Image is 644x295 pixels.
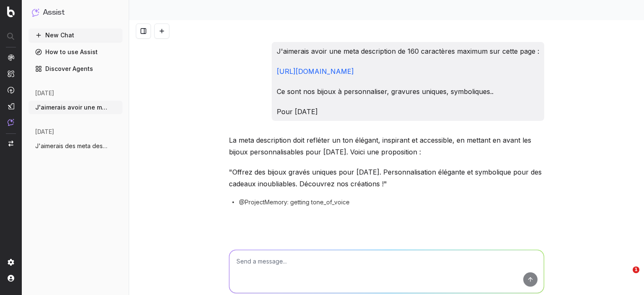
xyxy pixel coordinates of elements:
button: J'aimerais avoir une meta description de [29,101,122,114]
span: @ProjectMemory: getting tone_of_voice [239,198,350,206]
a: Discover Agents [29,62,122,76]
p: La meta description doit refléter un ton élégant, inspirant et accessible, en mettant en avant le... [229,134,544,158]
p: J'aimerais avoir une meta description de 160 caractères maximum sur cette page : [277,45,539,57]
img: Assist [8,119,14,126]
img: Studio [8,103,14,110]
span: J'aimerais des meta description pour mes [35,142,109,150]
button: New Chat [29,29,122,42]
img: Switch project [8,141,13,146]
span: [DATE] [35,128,54,136]
a: [URL][DOMAIN_NAME] [277,67,354,76]
img: Setting [8,259,14,266]
img: Intelligence [8,70,14,77]
span: [DATE] [35,89,54,97]
img: Activation [8,86,14,94]
img: My account [8,275,14,282]
iframe: Intercom live chat [615,266,636,287]
button: J'aimerais des meta description pour mes [29,139,122,153]
a: How to use Assist [29,45,122,59]
p: "Offrez des bijoux gravés uniques pour [DATE]. Personnalisation élégante et symbolique pour des c... [229,166,544,190]
span: J'aimerais avoir une meta description de [35,103,109,112]
span: 1 [633,266,639,273]
p: Pour [DATE] [277,106,539,117]
p: Ce sont nos bijoux à personnaliser, gravures uniques, symboliques.. [277,86,539,97]
img: Analytics [8,54,14,61]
